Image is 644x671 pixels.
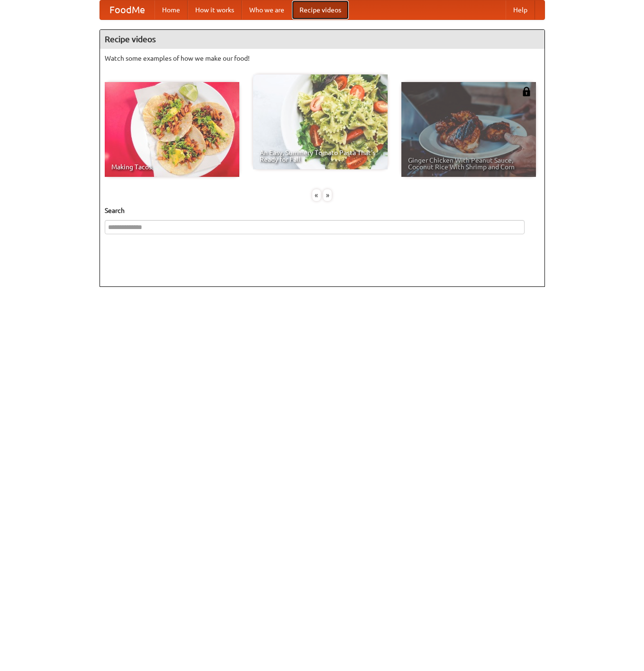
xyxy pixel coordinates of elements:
img: 483408.png [522,87,531,96]
span: An Easy, Summery Tomato Pasta That's Ready for Fall [260,149,381,163]
a: An Easy, Summery Tomato Pasta That's Ready for Fall [253,74,388,169]
h5: Search [105,206,540,215]
a: Recipe videos [292,0,349,19]
div: » [323,189,332,201]
p: Watch some examples of how we make our food! [105,54,540,63]
h4: Recipe videos [100,30,544,49]
a: How it works [188,0,242,19]
a: Who we are [242,0,292,19]
span: Making Tacos [111,164,233,170]
a: Home [154,0,188,19]
a: FoodMe [100,0,154,19]
a: Help [506,0,535,19]
a: Making Tacos [105,82,239,177]
div: « [312,189,321,201]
